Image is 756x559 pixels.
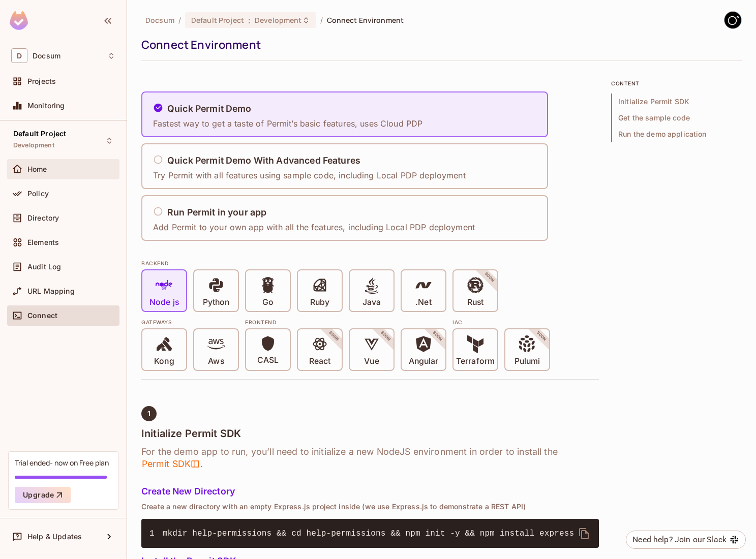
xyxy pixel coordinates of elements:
span: Permit SDK [141,458,200,470]
span: Monitoring [27,102,65,110]
p: Python [203,297,229,307]
span: Elements [27,238,59,246]
span: Get the sample code [611,110,742,126]
span: Development [13,141,54,149]
span: the active workspace [145,15,174,25]
p: Try Permit with all features using sample code, including Local PDP deployment [153,170,466,181]
h6: For the demo app to run, you’ll need to initialize a new NodeJS environment in order to install t... [141,446,599,470]
h5: Run Permit in your app [167,207,266,218]
p: Fastest way to get a taste of Permit’s basic features, uses Cloud PDP [153,118,422,129]
h5: Create New Directory [141,486,599,496]
p: Pulumi [515,356,540,366]
div: Need help? Join our Slack [632,534,727,546]
span: URL Mapping [27,287,75,295]
span: 1 [149,527,163,540]
div: IAC [452,318,550,326]
span: Default Project [191,15,244,25]
p: Add Permit to your own app with all the features, including Local PDP deployment [153,222,475,233]
span: SOON [470,258,509,297]
span: SOON [418,317,458,356]
span: Home [27,165,47,173]
span: D [11,48,27,63]
span: Workspace: Docsum [33,52,61,60]
span: Development [255,15,301,25]
h4: Initialize Permit SDK [141,427,599,440]
span: Policy [27,190,49,198]
p: React [309,356,330,366]
span: Help & Updates [27,533,82,541]
span: SOON [522,317,561,356]
p: Go [262,297,274,307]
p: Terraform [456,356,495,366]
p: Vue [364,356,379,366]
p: Angular [409,356,439,366]
span: Connect [27,312,57,320]
span: mkdir help-permissions && cd help-permissions && npm init -y && npm install express [163,529,574,538]
span: SOON [366,317,406,356]
p: CASL [257,355,279,365]
div: Trial ended- now on Free plan [15,458,109,468]
span: Audit Log [27,263,61,271]
p: Rust [467,297,483,307]
li: / [178,15,181,25]
div: BACKEND [141,259,599,267]
span: Run the demo application [611,126,742,142]
p: Create a new directory with an empty Express.js project inside (we use Express.js to demonstrate ... [141,503,599,511]
span: SOON [314,317,354,356]
p: .Net [415,297,431,307]
p: content [611,79,742,87]
img: SReyMgAAAABJRU5ErkJggg== [10,11,28,30]
button: delete [572,521,596,546]
span: Connect Environment [327,15,404,25]
span: Initialize Permit SDK [611,94,742,110]
div: Frontend [245,318,446,326]
img: GitStart-Docsum [724,12,741,28]
div: Connect Environment [141,37,737,52]
p: Kong [154,356,174,366]
span: : [248,16,251,24]
p: Ruby [310,297,329,307]
p: Java [362,297,381,307]
span: Projects [27,77,56,85]
div: Gateways [141,318,239,326]
h5: Quick Permit Demo With Advanced Features [167,156,360,166]
span: 1 [147,410,150,418]
span: Default Project [13,130,66,138]
li: / [320,15,323,25]
p: Aws [208,356,224,366]
button: Upgrade [15,487,71,503]
h5: Quick Permit Demo [167,104,252,114]
p: Node js [149,297,179,307]
span: Directory [27,214,59,222]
